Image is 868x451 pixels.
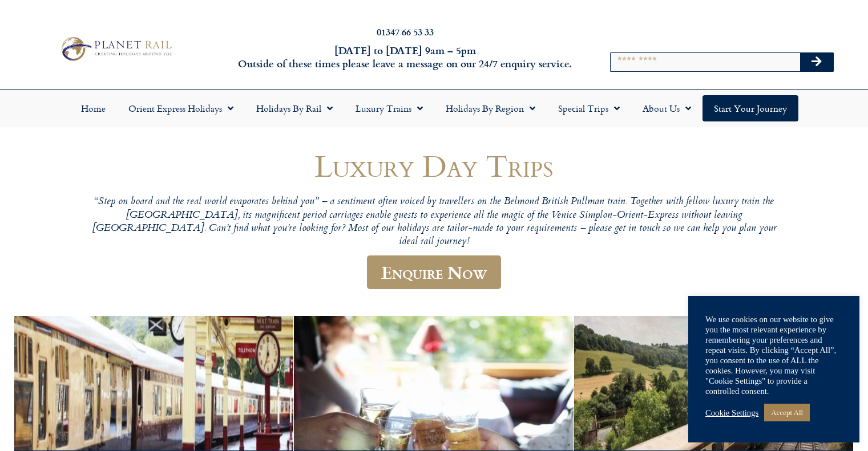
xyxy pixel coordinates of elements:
[56,34,175,63] img: Planet Rail Train Holidays Logo
[434,95,547,121] a: Holidays by Region
[92,196,777,249] p: “Step on board and the real world evaporates behind you” – a sentiment often voiced by travellers...
[703,95,798,121] a: Start your Journey
[705,314,842,396] div: We use cookies on our website to give you the most relevant experience by remembering your prefer...
[547,95,631,121] a: Special Trips
[92,149,777,182] h1: Luxury Day Trips
[764,404,810,421] a: Accept All
[245,95,344,121] a: Holidays by Rail
[70,95,117,121] a: Home
[344,95,434,121] a: Luxury Trains
[117,95,245,121] a: Orient Express Holidays
[6,95,862,121] nav: Menu
[800,53,833,71] button: Search
[705,408,758,418] a: Cookie Settings
[367,255,501,289] a: Enquire Now
[235,44,576,71] h6: [DATE] to [DATE] 9am – 5pm Outside of these times please leave a message on our 24/7 enquiry serv...
[631,95,703,121] a: About Us
[377,25,434,38] a: 01347 66 53 33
